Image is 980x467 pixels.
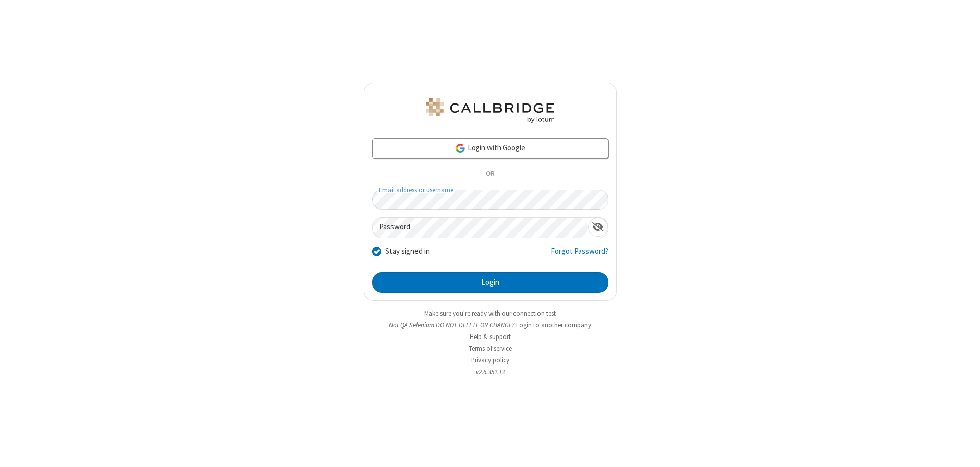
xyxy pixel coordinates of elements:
input: Password [373,218,588,238]
input: Email address or username [372,190,608,210]
li: v2.6.352.13 [364,367,617,377]
div: Show password [588,218,608,237]
a: Help & support [470,332,511,341]
button: Login to another company [516,320,591,330]
a: Login with Google [372,138,608,159]
a: Terms of service [469,344,512,353]
button: Login [372,272,608,293]
label: Stay signed in [385,246,430,257]
a: Make sure you're ready with our connection test [424,309,556,318]
img: google-icon.png [455,143,466,154]
a: Privacy policy [471,356,509,365]
img: QA Selenium DO NOT DELETE OR CHANGE [424,98,556,123]
span: OR [482,167,498,181]
li: Not QA Selenium DO NOT DELETE OR CHANGE? [364,320,617,330]
a: Forgot Password? [551,246,608,265]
